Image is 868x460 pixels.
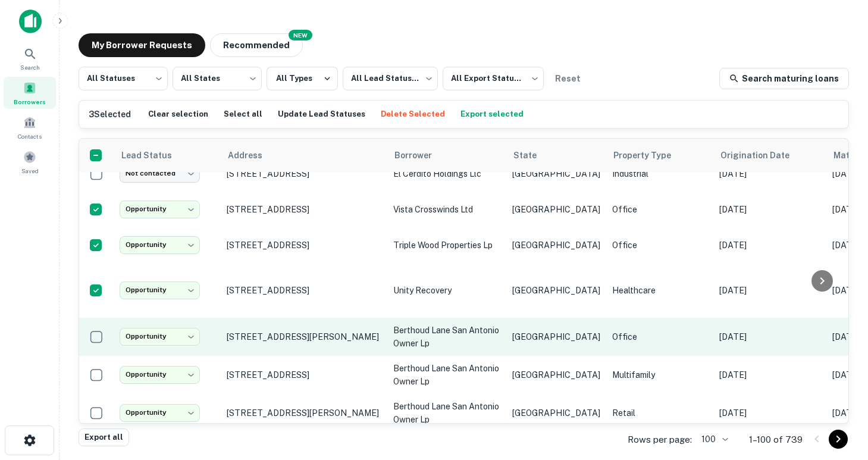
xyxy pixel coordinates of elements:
[79,428,129,446] button: Export all
[378,105,448,123] button: Delete Selected
[829,430,848,449] button: Go to next page
[749,433,803,447] p: 1–100 of 739
[612,167,707,180] p: Industrial
[457,105,527,123] button: Export selected
[549,67,587,90] button: Reset
[719,167,820,180] p: [DATE]
[227,408,381,418] p: [STREET_ADDRESS][PERSON_NAME]
[121,148,187,162] span: Lead Status
[612,284,707,297] p: Healthcare
[227,331,381,342] p: [STREET_ADDRESS][PERSON_NAME]
[275,105,368,123] button: Update Lead Statuses
[289,30,312,40] div: NEW
[612,203,707,216] p: Office
[393,203,500,216] p: vista crosswinds ltd
[612,330,707,343] p: Office
[227,285,381,296] p: [STREET_ADDRESS]
[512,368,600,381] p: [GEOGRAPHIC_DATA]
[720,148,805,162] span: Origination Date
[120,236,200,254] div: Opportunity
[512,167,600,180] p: [GEOGRAPHIC_DATA]
[719,203,820,216] p: [DATE]
[719,406,820,420] p: [DATE]
[120,404,200,421] div: Opportunity
[145,105,211,123] button: Clear selection
[120,201,200,218] div: Opportunity
[512,239,600,252] p: [GEOGRAPHIC_DATA]
[14,97,46,107] span: Borrowers
[120,281,200,299] div: Opportunity
[227,370,381,380] p: [STREET_ADDRESS]
[506,139,606,172] th: State
[228,148,278,162] span: Address
[387,139,506,172] th: Borrower
[697,431,730,448] div: 100
[443,63,544,94] div: All Export Statuses
[512,284,600,297] p: [GEOGRAPHIC_DATA]
[18,132,42,141] span: Contacts
[227,240,381,251] p: [STREET_ADDRESS]
[393,400,500,426] p: berthoud lane san antonio owner lp
[4,146,56,178] a: Saved
[719,68,849,89] a: Search maturing loans
[4,111,56,143] a: Contacts
[719,330,820,343] p: [DATE]
[612,368,707,381] p: Multifamily
[89,108,131,121] h6: 3 Selected
[227,168,381,179] p: [STREET_ADDRESS]
[512,330,600,343] p: [GEOGRAPHIC_DATA]
[393,324,500,350] p: berthoud lane san antonio owner lp
[173,63,262,94] div: All States
[120,366,200,383] div: Opportunity
[19,10,42,33] img: capitalize-icon.png
[809,365,868,422] iframe: Chat Widget
[512,406,600,420] p: [GEOGRAPHIC_DATA]
[21,166,39,176] span: Saved
[606,139,713,172] th: Property Type
[628,433,692,447] p: Rows per page:
[20,62,40,72] span: Search
[512,203,600,216] p: [GEOGRAPHIC_DATA]
[221,139,387,172] th: Address
[221,105,265,123] button: Select all
[394,148,447,162] span: Borrower
[612,239,707,252] p: Office
[210,33,303,57] button: Recommended
[612,406,707,420] p: Retail
[393,362,500,388] p: berthoud lane san antonio owner lp
[613,148,687,162] span: Property Type
[719,368,820,381] p: [DATE]
[267,67,338,90] button: All Types
[713,139,826,172] th: Origination Date
[393,167,500,180] p: el cerdito holdings llc
[393,284,500,297] p: unity recovery
[4,77,56,109] a: Borrowers
[513,148,552,162] span: State
[120,328,200,345] div: Opportunity
[393,239,500,252] p: triple wood properties lp
[79,63,168,94] div: All Statuses
[120,165,200,182] div: Not contacted
[719,284,820,297] p: [DATE]
[227,204,381,215] p: [STREET_ADDRESS]
[79,33,205,57] button: My Borrower Requests
[343,63,438,94] div: All Lead Statuses
[719,239,820,252] p: [DATE]
[114,139,221,172] th: Lead Status
[4,42,56,74] a: Search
